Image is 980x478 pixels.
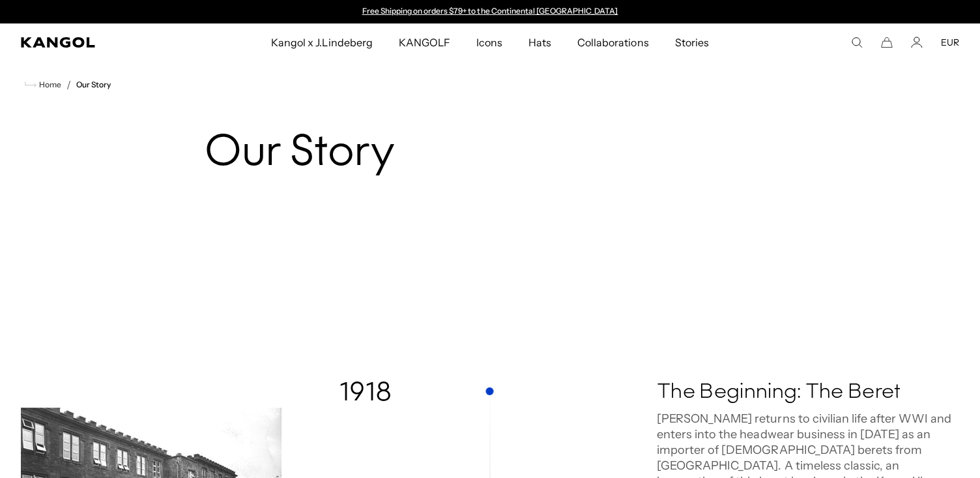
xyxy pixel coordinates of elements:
[941,37,959,48] button: EUR
[356,7,624,17] div: 1 of 2
[662,23,722,61] a: Stories
[577,23,648,61] span: Collaborations
[36,80,61,89] span: Home
[356,7,624,17] div: Announcement
[881,37,893,48] button: Cart
[25,79,61,91] a: Home
[386,23,463,61] a: KANGOLF
[851,37,863,48] summary: Search here
[476,23,502,61] span: Icons
[675,23,709,61] span: Stories
[271,23,373,61] span: Kangol x J.Lindeberg
[205,129,776,179] h1: Our Story
[362,6,618,16] a: Free Shipping on orders $79+ to the Continental [GEOGRAPHIC_DATA]
[258,23,386,61] a: Kangol x J.Lindeberg
[21,37,179,48] a: Kangol
[657,380,955,406] h3: The Beginning: The Beret
[399,23,450,61] span: KANGOLF
[564,23,661,61] a: Collaborations
[463,23,515,61] a: Icons
[356,7,624,17] slideshow-component: Announcement bar
[76,80,111,89] a: Our Story
[515,23,564,61] a: Hats
[911,37,923,48] a: Account
[528,23,551,61] span: Hats
[61,77,71,93] li: /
